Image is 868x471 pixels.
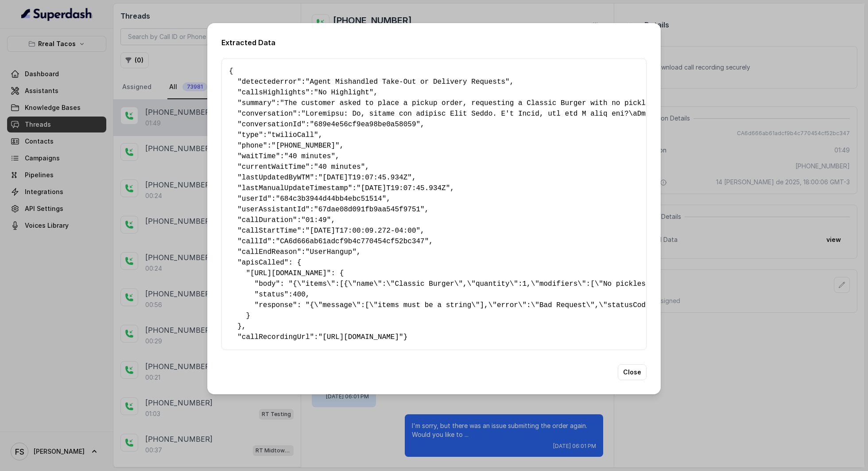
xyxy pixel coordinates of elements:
span: "40 minutes" [314,163,365,171]
span: callsHighlights [242,89,306,97]
span: currentWaitTime [242,163,306,171]
span: callEndReason [242,248,297,256]
span: [URL][DOMAIN_NAME] [250,269,327,277]
span: apisCalled [242,259,284,267]
span: "[PHONE_NUMBER]" [271,142,340,150]
h2: Extracted Data [221,37,647,48]
span: detectederror [242,78,297,86]
span: "689e4e56cf9ea98be0a58059" [310,121,420,128]
button: Close [618,364,647,380]
span: conversationId [242,121,301,128]
span: status [259,291,284,299]
span: lastManualUpdateTimestamp [242,184,348,192]
span: userAssistantId [242,206,306,214]
span: "[DATE]T17:00:09.272-04:00" [306,227,420,235]
span: conversation [242,110,293,118]
span: "684c3b3944d44bb4ebc51514" [276,195,387,203]
span: "No Highlight" [314,89,373,97]
pre: { " ": , " ": , " ": , " ": , " ": , " ": , " ": , " ": , " ": , " ": , " ": , " ": , " ": , " ":... [229,66,639,343]
span: type [242,131,259,139]
span: "67dae08d091fb9aa545f9751" [314,206,425,214]
span: "UserHangup" [306,248,356,256]
span: 400 [293,291,306,299]
span: "twilioCall" [267,131,318,139]
span: callRecordingUrl [242,333,310,341]
span: waitTime [242,152,276,160]
span: userId [242,195,267,203]
span: "[URL][DOMAIN_NAME]" [318,333,403,341]
span: lastUpdatedByWTM [242,174,310,182]
span: "01:49" [301,216,331,224]
span: "[DATE]T19:07:45.934Z" [318,174,412,182]
span: summary [242,99,271,107]
span: "Agent Mishandled Take-Out or Delivery Requests" [306,78,510,86]
span: "CA6d666ab61adcf9b4c770454cf52bc347" [276,237,429,245]
span: callId [242,237,267,245]
span: callDuration [242,216,293,224]
span: phone [242,142,263,150]
span: "[DATE]T19:07:45.934Z" [356,184,450,192]
span: "40 minutes" [284,152,335,160]
span: callStartTime [242,227,297,235]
